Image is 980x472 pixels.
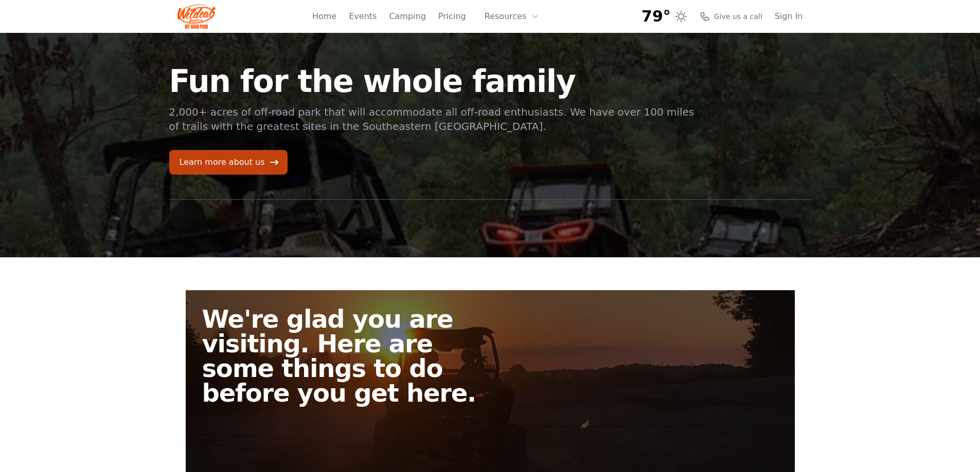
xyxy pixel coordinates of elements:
[714,11,762,22] span: Give us a call
[312,10,336,23] a: Home
[478,6,545,27] button: Resources
[349,10,377,23] a: Events
[775,10,803,23] a: Sign In
[438,10,466,23] a: Pricing
[202,307,498,405] h2: We're glad you are visiting. Here are some things to do before you get here.
[177,4,216,29] img: Wildcat Logo
[389,10,425,23] a: Camping
[642,7,671,26] span: 79°
[169,66,696,97] h1: Fun for the whole family
[169,105,696,134] p: 2,000+ acres of off-road park that will accommodate all off-road enthusiasts. We have over 100 mi...
[169,150,288,175] a: Learn more about us
[700,11,762,22] a: Give us a call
